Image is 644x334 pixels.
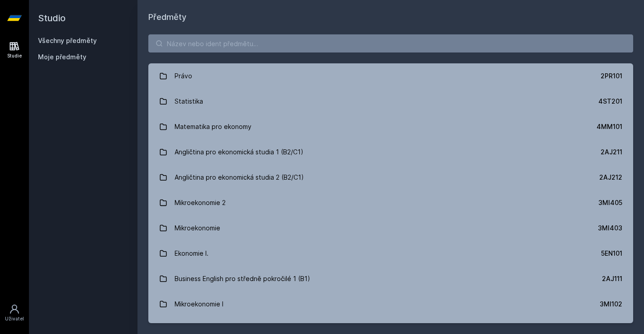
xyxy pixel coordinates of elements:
[602,274,622,283] div: 2AJ111
[175,219,220,237] div: Mikroekonomie
[598,224,622,233] div: 3MI403
[175,244,208,262] div: Ekonomie I.
[600,300,622,309] div: 3MI102
[148,12,186,22] font: Předměty
[38,53,86,61] font: Moje předměty
[599,173,622,182] div: 2AJ212
[598,198,622,207] div: 3MI405
[38,37,97,44] a: Všechny předměty
[175,194,226,212] div: Mikroekonomie 2
[175,92,203,110] div: Statistika
[601,72,622,81] div: 2PR101
[148,139,633,165] a: Angličtina pro ekonomická studia 1 (B2/C1) 2AJ211
[7,53,22,58] font: Studie
[175,118,251,136] div: Matematika pro ekonomy
[175,270,310,288] div: Business English pro středně pokročilé 1 (B1)
[5,316,24,321] font: Uživatel
[148,114,633,139] a: Matematika pro ekonomy 4MM101
[38,13,66,24] font: Studio
[148,291,633,317] a: Mikroekonomie I 3MI102
[148,241,633,266] a: Ekonomie I. 5EN101
[148,165,633,190] a: Angličtina pro ekonomická studia 2 (B2/C1) 2AJ212
[597,122,622,131] div: 4MM101
[148,266,633,291] a: Business English pro středně pokročilé 1 (B1) 2AJ111
[148,190,633,215] a: Mikroekonomie 2 3MI405
[148,34,633,52] input: Název nebo ident předmětu…
[148,215,633,241] a: Mikroekonomie 3MI403
[2,36,27,64] a: Studie
[598,97,622,106] div: 4ST201
[175,168,304,186] div: Angličtina pro ekonomická studia 2 (B2/C1)
[2,299,27,327] a: Uživatel
[175,295,223,313] div: Mikroekonomie I
[601,249,622,258] div: 5EN101
[601,148,622,157] div: 2AJ211
[175,67,192,85] div: Právo
[148,63,633,89] a: Právo 2PR101
[148,89,633,114] a: Statistika 4ST201
[175,143,303,161] div: Angličtina pro ekonomická studia 1 (B2/C1)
